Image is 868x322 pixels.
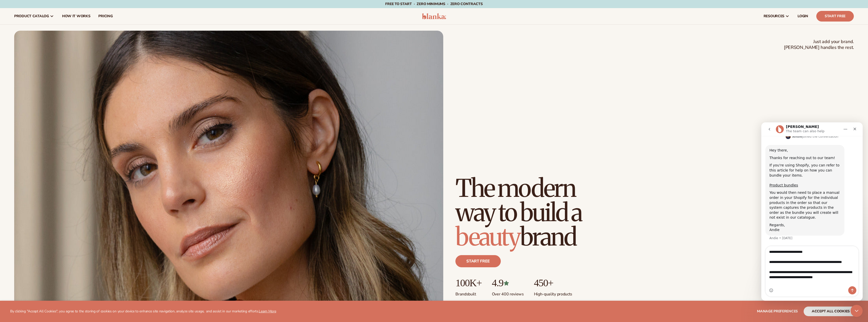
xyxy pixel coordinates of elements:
[10,309,276,314] p: By clicking "Accept All Cookies", you agree to the storing of cookies on your device to enhance s...
[259,309,276,314] a: Learn More
[761,122,863,301] iframe: To enrich screen reader interactions, please activate Accessibility in Grammarly extension settings
[816,11,854,22] a: Start Free
[764,14,784,18] span: resources
[492,277,524,289] p: 4.9
[534,289,572,297] p: High-quality products
[455,289,482,297] p: Brands built
[784,39,854,51] span: Just add your brand. [PERSON_NAME] handles the rest.
[385,2,483,6] span: Free to start · ZERO minimums · ZERO contracts
[14,14,49,18] span: product catalog
[793,8,812,24] a: LOGIN
[422,13,446,19] img: logo
[534,277,572,289] p: 450+
[455,222,520,252] span: beauty
[62,14,90,18] span: How It Works
[10,8,58,24] a: product catalog
[760,8,793,24] a: resources
[804,307,858,316] button: accept all cookies
[455,255,501,267] a: Start free
[455,176,618,249] h1: The modern way to build a brand
[98,14,113,18] span: pricing
[798,14,808,18] span: LOGIN
[851,305,863,317] iframe: Intercom live chat
[58,8,95,24] a: How It Works
[757,307,798,316] button: Manage preferences
[94,8,117,24] a: pricing
[757,309,798,314] span: Manage preferences
[455,277,482,289] p: 100K+
[492,289,524,297] p: Over 400 reviews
